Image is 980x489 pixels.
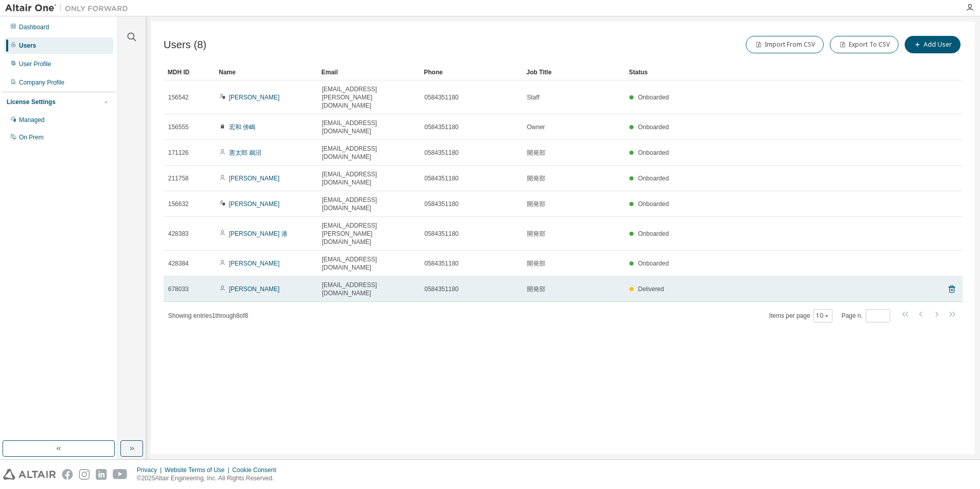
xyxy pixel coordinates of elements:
[229,286,280,293] a: [PERSON_NAME]
[19,60,51,68] div: User Profile
[526,64,621,80] div: Job Title
[322,255,415,272] span: [EMAIL_ADDRESS][DOMAIN_NAME]
[527,93,539,101] span: Staff
[322,170,415,187] span: [EMAIL_ADDRESS][DOMAIN_NAME]
[229,124,255,131] a: 宏和 傍嶋
[638,124,669,131] span: Onboarded
[905,36,961,53] button: Add User
[137,466,165,474] div: Privacy
[816,312,830,320] button: 10
[19,78,65,87] div: Company Profile
[168,149,189,157] span: 171126
[424,174,459,182] span: 0584351180
[527,230,545,238] span: 開発部
[229,175,280,182] a: [PERSON_NAME]
[322,145,415,161] span: [EMAIL_ADDRESS][DOMAIN_NAME]
[424,230,459,238] span: 0584351180
[638,200,669,208] span: Onboarded
[96,469,107,480] img: linkedin.svg
[424,259,459,268] span: 0584351180
[527,123,545,131] span: Owner
[322,221,415,246] span: [EMAIL_ADDRESS][PERSON_NAME][DOMAIN_NAME]
[164,39,207,51] span: Users (8)
[638,94,669,101] span: Onboarded
[638,260,669,267] span: Onboarded
[322,281,415,297] span: [EMAIL_ADDRESS][DOMAIN_NAME]
[629,64,909,80] div: Status
[229,149,261,156] a: 憲太郎 鵜沼
[168,174,189,182] span: 211758
[232,466,282,474] div: Cookie Consent
[322,196,415,212] span: [EMAIL_ADDRESS][DOMAIN_NAME]
[830,36,899,53] button: Export To CSV
[168,123,189,131] span: 156555
[638,175,669,182] span: Onboarded
[527,259,545,268] span: 開発部
[137,474,282,483] p: © 2025 Altair Engineering, Inc. All Rights Reserved.
[527,200,545,208] span: 開発部
[165,466,232,474] div: Website Terms of Use
[322,85,415,110] span: [EMAIL_ADDRESS][PERSON_NAME][DOMAIN_NAME]
[322,119,415,135] span: [EMAIL_ADDRESS][DOMAIN_NAME]
[168,230,189,238] span: 428383
[219,64,313,80] div: Name
[7,98,55,106] div: License Settings
[424,123,459,131] span: 0584351180
[168,64,211,80] div: MDH ID
[424,149,459,157] span: 0584351180
[19,133,44,141] div: On Prem
[424,200,459,208] span: 0584351180
[79,469,90,480] img: instagram.svg
[842,309,890,322] span: Page n.
[229,94,280,101] a: [PERSON_NAME]
[168,285,189,293] span: 678033
[229,230,288,237] a: [PERSON_NAME] 港
[638,286,664,293] span: Delivered
[3,469,56,480] img: altair_logo.svg
[638,149,669,156] span: Onboarded
[229,200,280,208] a: [PERSON_NAME]
[62,469,73,480] img: facebook.svg
[5,3,133,13] img: Altair One
[168,312,248,319] span: Showing entries 1 through 8 of 8
[19,42,36,50] div: Users
[769,309,832,322] span: Items per page
[638,230,669,237] span: Onboarded
[527,174,545,182] span: 開発部
[168,259,189,268] span: 428384
[113,469,128,480] img: youtube.svg
[321,64,416,80] div: Email
[424,285,459,293] span: 0584351180
[229,260,280,267] a: [PERSON_NAME]
[527,149,545,157] span: 開発部
[168,93,189,101] span: 156542
[746,36,824,53] button: Import From CSV
[168,200,189,208] span: 156632
[19,23,49,31] div: Dashboard
[527,285,545,293] span: 開発部
[424,64,518,80] div: Phone
[424,93,459,101] span: 0584351180
[19,116,45,124] div: Managed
